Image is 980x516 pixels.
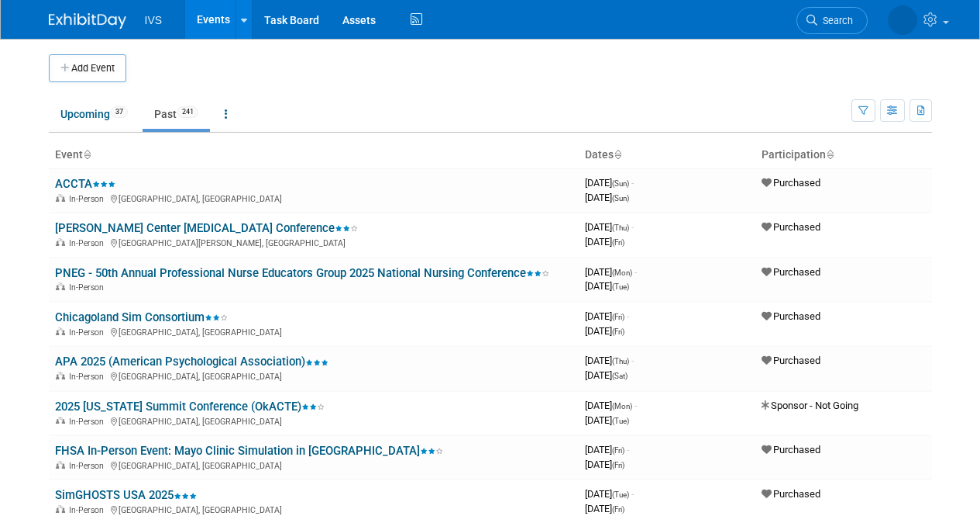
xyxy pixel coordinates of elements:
span: [DATE] [585,488,634,500]
th: Dates [579,142,755,168]
span: (Tue) [612,490,629,499]
span: [DATE] [585,400,637,411]
span: (Tue) [612,417,629,425]
span: [DATE] [585,177,634,189]
div: [GEOGRAPHIC_DATA], [GEOGRAPHIC_DATA] [55,192,573,204]
span: In-Person [69,505,108,515]
span: (Fri) [612,238,624,247]
span: [DATE] [585,236,624,248]
span: [DATE] [585,280,629,292]
img: In-Person Event [56,505,65,513]
span: [DATE] [585,310,629,322]
span: Purchased [762,221,820,233]
a: Past241 [143,99,210,129]
span: (Tue) [612,282,629,291]
span: - [627,310,629,322]
span: Sponsor - Not Going [762,400,858,411]
span: Purchased [762,444,820,455]
span: 37 [111,106,128,118]
span: (Sun) [612,194,629,203]
th: Event [49,142,579,168]
img: Carrie Rhoads [888,5,917,35]
span: Purchased [762,355,820,366]
span: (Fri) [612,505,624,514]
span: [DATE] [585,369,628,381]
a: Upcoming37 [49,99,139,129]
span: (Fri) [612,446,624,455]
span: (Sat) [612,372,628,380]
img: In-Person Event [56,327,65,335]
span: IVS [145,14,163,26]
div: [GEOGRAPHIC_DATA][PERSON_NAME], [GEOGRAPHIC_DATA] [55,236,573,248]
img: ExhibitDay [49,13,126,29]
a: Sort by Participation Type [826,148,834,161]
span: Purchased [762,310,820,322]
span: (Mon) [612,268,632,277]
a: Chicagoland Sim Consortium [55,310,228,324]
span: In-Person [69,327,108,338]
span: - [631,488,634,500]
a: FHSA In-Person Event: Mayo Clinic Simulation in [GEOGRAPHIC_DATA] [55,444,443,458]
span: (Fri) [612,327,624,336]
span: In-Person [69,417,108,427]
img: In-Person Event [56,417,65,424]
span: In-Person [69,194,108,204]
span: - [631,221,634,233]
div: [GEOGRAPHIC_DATA], [GEOGRAPHIC_DATA] [55,369,573,382]
span: - [631,177,634,189]
span: - [634,266,637,278]
span: [DATE] [585,325,624,337]
span: Search [817,15,853,26]
span: (Sun) [612,179,629,188]
span: (Fri) [612,461,624,469]
img: In-Person Event [56,282,65,290]
span: - [627,444,629,455]
a: Sort by Event Name [83,148,91,161]
span: [DATE] [585,221,634,233]
span: (Mon) [612,402,632,410]
span: [DATE] [585,266,637,278]
span: - [631,355,634,366]
a: SimGHOSTS USA 2025 [55,488,197,502]
span: [DATE] [585,355,634,366]
a: ACCTA [55,177,115,191]
span: In-Person [69,372,108,382]
a: Search [796,7,868,34]
th: Participation [755,142,932,168]
img: In-Person Event [56,372,65,379]
span: Purchased [762,266,820,278]
div: [GEOGRAPHIC_DATA], [GEOGRAPHIC_DATA] [55,414,573,427]
a: 2025 [US_STATE] Summit Conference (OkACTE) [55,400,325,414]
button: Add Event [49,54,126,82]
span: In-Person [69,238,108,248]
span: (Thu) [612,223,629,232]
div: [GEOGRAPHIC_DATA], [GEOGRAPHIC_DATA] [55,503,573,515]
span: 241 [177,106,198,118]
img: In-Person Event [56,461,65,469]
img: In-Person Event [56,194,65,202]
span: In-Person [69,282,108,293]
div: [GEOGRAPHIC_DATA], [GEOGRAPHIC_DATA] [55,459,573,471]
a: Sort by Start Date [614,148,621,161]
span: [DATE] [585,459,624,470]
img: In-Person Event [56,238,65,246]
span: [DATE] [585,192,629,203]
span: [DATE] [585,503,624,514]
span: [DATE] [585,444,629,455]
div: [GEOGRAPHIC_DATA], [GEOGRAPHIC_DATA] [55,325,573,338]
a: PNEG - 50th Annual Professional Nurse Educators Group 2025 National Nursing Conference [55,266,549,280]
span: [DATE] [585,414,629,426]
span: (Fri) [612,313,624,321]
span: - [634,400,637,411]
a: APA 2025 (American Psychological Association) [55,355,328,369]
span: (Thu) [612,357,629,365]
span: In-Person [69,461,108,471]
span: Purchased [762,177,820,189]
a: [PERSON_NAME] Center [MEDICAL_DATA] Conference [55,221,358,235]
span: Purchased [762,488,820,500]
